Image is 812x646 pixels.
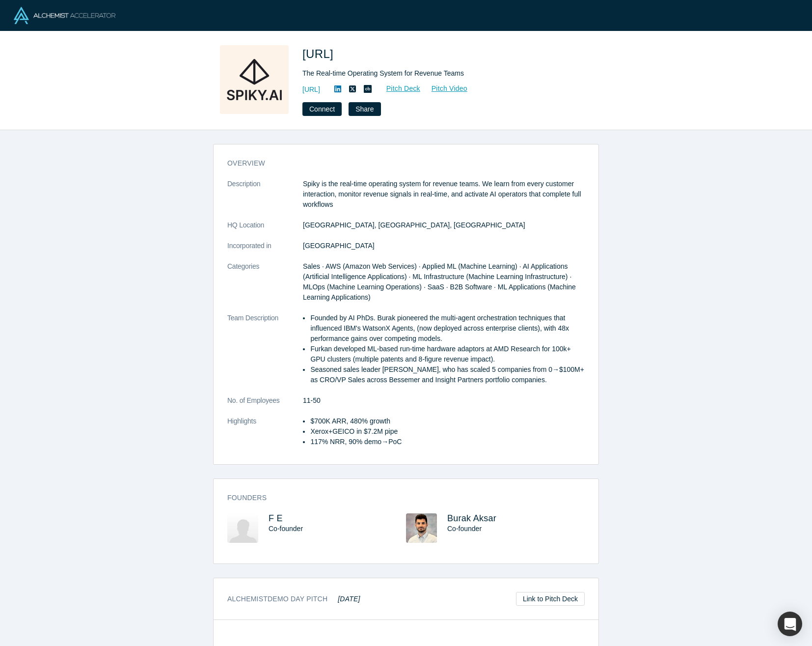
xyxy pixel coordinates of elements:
[227,241,303,261] dt: Incorporated in
[349,102,380,116] button: Share
[376,83,421,94] a: Pitch Deck
[227,261,303,313] dt: Categories
[310,344,585,365] li: Furkan developed ML-based run-time hardware adaptors at AMD Research for 100k+ GPU clusters (mult...
[227,395,303,416] dt: No. of Employees
[227,416,303,457] dt: Highlights
[516,592,585,606] a: Link to Pitch Deck
[227,513,258,543] img: F E's Profile Image
[269,513,283,523] a: F E
[220,45,289,114] img: Spiky.ai's Logo
[303,395,585,406] dd: 11-50
[310,426,585,437] li: Xerox+GEICO in $7.2M pipe
[310,437,585,447] li: 117% NRR, 90% demo→PoC
[227,220,303,241] dt: HQ Location
[303,241,585,251] dd: [GEOGRAPHIC_DATA]
[447,525,482,533] span: Co-founder
[303,179,585,210] p: Spiky is the real-time operating system for revenue teams. We learn from every customer interacti...
[227,179,303,220] dt: Description
[303,220,585,230] dd: [GEOGRAPHIC_DATA], [GEOGRAPHIC_DATA], [GEOGRAPHIC_DATA]
[310,313,585,344] li: Founded by AI PhDs. Burak pioneered the multi-agent orchestration techniques that influenced IBM'...
[14,7,115,24] img: Alchemist Logo
[269,525,303,533] span: Co-founder
[310,416,585,426] li: $700K ARR, 480% growth
[227,493,571,503] h3: Founders
[302,47,337,60] span: [URL]
[406,513,437,543] img: Burak Aksar's Profile Image
[227,313,303,395] dt: Team Description
[421,83,468,94] a: Pitch Video
[302,68,577,79] div: The Real-time Operating System for Revenue Teams
[303,262,576,301] span: Sales · AWS (Amazon Web Services) · Applied ML (Machine Learning) · AI Applications (Artificial I...
[302,84,320,95] a: [URL]
[227,594,360,604] h3: Alchemist Demo Day Pitch
[338,595,360,603] em: [DATE]
[447,513,496,523] a: Burak Aksar
[302,102,342,116] button: Connect
[227,158,571,169] h3: overview
[310,365,585,385] li: Seasoned sales leader [PERSON_NAME], who has scaled 5 companies from 0→$100M+ as CRO/VP Sales acr...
